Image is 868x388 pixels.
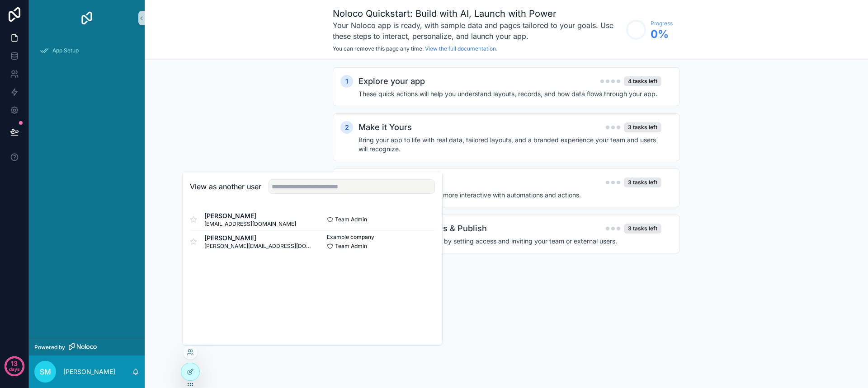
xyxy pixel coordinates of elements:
[335,243,367,250] span: Team Admin
[651,27,673,42] span: 0 %
[52,47,79,54] span: App Setup
[204,211,296,220] span: [PERSON_NAME]
[327,234,374,241] span: Example company
[651,20,673,27] span: Progress
[333,45,424,52] span: You can remove this page any time.
[204,243,312,250] span: [PERSON_NAME][EMAIL_ADDRESS][DOMAIN_NAME]
[63,367,115,376] p: [PERSON_NAME]
[425,45,497,52] a: View the full documentation.
[40,366,51,377] span: SM
[34,344,65,351] span: Powered by
[9,363,20,375] p: days
[204,234,312,243] span: [PERSON_NAME]
[11,359,18,368] p: 13
[29,339,145,355] a: Powered by
[34,42,139,59] a: App Setup
[80,11,94,25] img: App logo
[333,20,622,42] h3: Your Noloco app is ready, with sample data and pages tailored to your goals. Use these steps to i...
[190,181,261,192] h2: View as another user
[333,7,622,20] h1: Noloco Quickstart: Build with AI, Launch with Power
[335,216,367,223] span: Team Admin
[29,36,145,70] div: scrollable content
[204,220,296,228] span: [EMAIL_ADDRESS][DOMAIN_NAME]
